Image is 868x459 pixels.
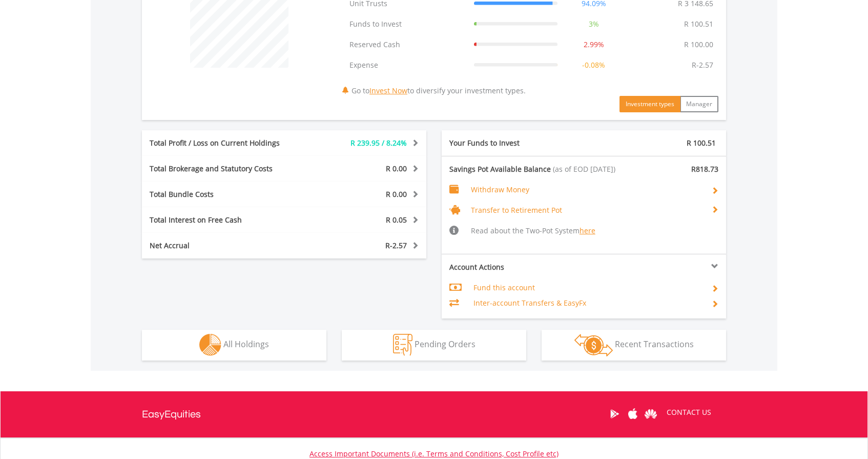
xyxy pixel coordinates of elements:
a: Google Play [606,398,624,430]
span: R-2.57 [385,241,407,250]
div: Net Accrual [142,241,308,251]
a: Apple [624,398,642,430]
td: Inter-account Transfers & EasyFx [473,295,704,311]
div: Account Actions [442,262,584,272]
td: -0.08% [563,55,625,75]
span: (as of EOD [DATE]) [553,164,615,174]
div: Your Funds to Invest [442,138,584,148]
span: R 0.00 [386,164,407,173]
td: Reserved Cash [344,34,469,55]
span: All Holdings [223,338,269,350]
div: Total Brokerage and Statutory Costs [142,164,308,174]
a: EasyEquities [142,391,201,437]
span: Savings Pot Available Balance [449,164,551,174]
div: Total Interest on Free Cash [142,215,308,225]
span: R 100.51 [687,138,716,148]
span: Pending Orders [415,338,476,350]
span: Recent Transactions [615,338,694,350]
button: Recent Transactions [542,330,726,361]
span: Read about the Two-Pot System [471,226,595,235]
td: 2.99% [563,34,625,55]
td: Fund this account [473,280,704,295]
button: Pending Orders [342,330,526,361]
a: Invest Now [369,86,407,95]
img: pending_instructions-wht.png [393,334,412,356]
button: Manager [680,96,718,112]
td: R-2.57 [687,55,718,75]
a: CONTACT US [659,398,718,427]
a: Access Important Documents (i.e. Terms and Conditions, Cost Profile etc) [309,449,559,458]
td: R 100.00 [679,34,718,55]
a: Huawei [642,398,659,430]
img: transactions-zar-wht.png [574,334,613,356]
div: R818.73 [655,164,726,174]
span: Transfer to Retirement Pot [471,205,562,215]
span: Withdraw Money [471,185,529,194]
a: here [580,226,595,235]
span: R 0.05 [386,215,407,225]
td: R 100.51 [679,14,718,34]
td: Expense [344,55,469,75]
span: R 0.00 [386,189,407,199]
button: All Holdings [142,330,326,361]
td: Funds to Invest [344,14,469,34]
td: 3% [563,14,625,34]
div: Total Bundle Costs [142,189,308,199]
div: Total Profit / Loss on Current Holdings [142,138,308,148]
button: Investment types [619,96,680,112]
img: holdings-wht.png [199,334,221,356]
span: R 239.95 / 8.24% [350,138,407,148]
